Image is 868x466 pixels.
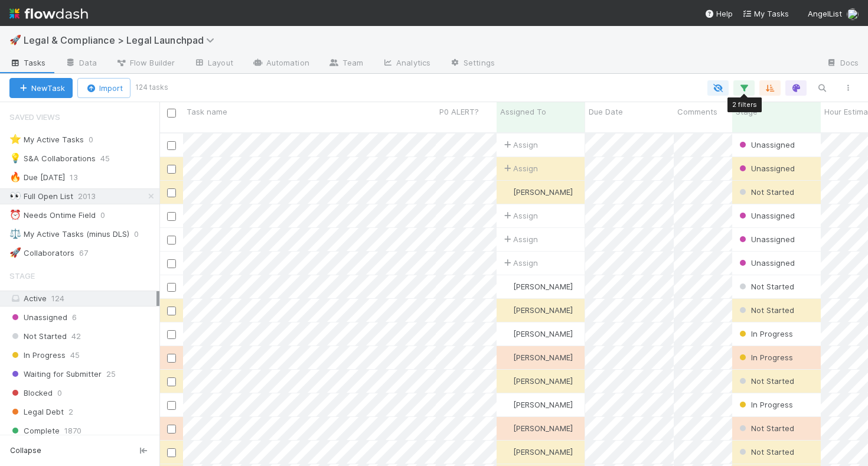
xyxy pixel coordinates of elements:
span: [PERSON_NAME] [513,282,573,291]
span: 124 [51,294,64,303]
div: Not Started [737,304,794,316]
input: Toggle Row Selected [167,425,176,434]
span: 45 [100,151,122,166]
div: Assign [501,210,538,221]
span: 2 [68,405,73,419]
span: Stage [9,264,35,288]
span: 42 [71,329,81,344]
span: Due Date [589,106,623,118]
div: Unassigned [737,233,795,245]
div: In Progress [737,399,793,410]
input: Toggle Row Selected [167,377,176,386]
span: Flow Builder [116,57,175,69]
span: Assigned To [500,106,546,118]
span: Legal Debt [9,405,64,419]
input: Toggle Row Selected [167,401,176,410]
input: Toggle Row Selected [167,141,176,150]
div: S&A Collaborations [9,151,96,166]
span: Waiting for Submitter [9,367,102,382]
a: Layout [184,54,243,73]
div: Unassigned [737,210,795,221]
span: In Progress [737,353,793,362]
span: Assign [501,233,538,245]
span: 0 [134,227,151,242]
span: [PERSON_NAME] [513,187,573,197]
img: avatar_cd087ddc-540b-4a45-9726-71183506ed6a.png [502,447,511,457]
span: 0 [100,208,117,223]
span: Comments [677,106,717,118]
div: [PERSON_NAME] [501,351,573,363]
div: [PERSON_NAME] [501,399,573,410]
span: 45 [70,348,80,363]
span: Not Started [9,329,67,344]
span: [PERSON_NAME] [513,400,573,409]
img: avatar_0b1dbcb8-f701-47e0-85bc-d79ccc0efe6c.png [502,353,511,362]
span: Task name [187,106,227,118]
span: Saved Views [9,105,60,129]
span: 🚀 [9,35,21,45]
span: Complete [9,423,60,438]
span: Not Started [737,376,794,386]
span: Not Started [737,187,794,197]
div: Assign [501,139,538,151]
a: Settings [440,54,504,73]
img: avatar_ba76ddef-3fd0-4be4-9bc3-126ad567fcd5.png [502,376,511,386]
span: Not Started [737,305,794,315]
a: Team [319,54,373,73]
span: 2013 [78,189,107,204]
input: Toggle Row Selected [167,330,176,339]
span: [PERSON_NAME] [513,376,573,386]
input: Toggle Row Selected [167,188,176,197]
div: [PERSON_NAME] [501,186,573,198]
a: Analytics [373,54,440,73]
span: 67 [79,246,100,260]
div: Not Started [737,375,794,387]
button: NewTask [9,78,73,98]
div: [PERSON_NAME] [501,281,573,292]
span: ⭐ [9,134,21,144]
span: [PERSON_NAME] [513,353,573,362]
img: avatar_cd087ddc-540b-4a45-9726-71183506ed6a.png [502,305,511,315]
span: Tasks [9,57,46,69]
div: [PERSON_NAME] [501,375,573,387]
span: 1870 [64,423,81,438]
img: avatar_0b1dbcb8-f701-47e0-85bc-d79ccc0efe6c.png [502,423,511,433]
div: [PERSON_NAME] [501,446,573,458]
input: Toggle Row Selected [167,307,176,315]
small: 124 tasks [135,82,168,93]
span: [PERSON_NAME] [513,305,573,315]
div: [PERSON_NAME] [501,422,573,434]
span: 🚀 [9,247,21,258]
span: Not Started [737,423,794,433]
input: Toggle Row Selected [167,259,176,268]
div: Active [9,291,156,306]
span: Not Started [737,282,794,291]
span: Unassigned [737,258,795,268]
span: Not Started [737,447,794,457]
span: Unassigned [737,211,795,220]
div: Help [704,8,733,19]
span: 👀 [9,191,21,201]
img: logo-inverted-e16ddd16eac7371096b0.svg [9,4,88,24]
div: My Active Tasks [9,132,84,147]
span: Assign [501,257,538,269]
div: In Progress [737,328,793,340]
div: Assign [501,162,538,174]
a: Automation [243,54,319,73]
span: AngelList [808,9,842,18]
span: Unassigned [737,164,795,173]
span: Stage [736,106,758,118]
span: 🔥 [9,172,21,182]
span: 25 [106,367,116,382]
img: avatar_cd087ddc-540b-4a45-9726-71183506ed6a.png [502,282,511,291]
div: Unassigned [737,257,795,269]
span: My Tasks [742,9,789,18]
span: Unassigned [9,310,67,325]
span: In Progress [9,348,66,363]
span: Blocked [9,386,53,400]
a: Flow Builder [106,54,184,73]
input: Toggle All Rows Selected [167,109,176,118]
span: 💡 [9,153,21,163]
span: Collapse [10,445,41,456]
img: avatar_b5be9b1b-4537-4870-b8e7-50cc2287641b.png [502,400,511,409]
